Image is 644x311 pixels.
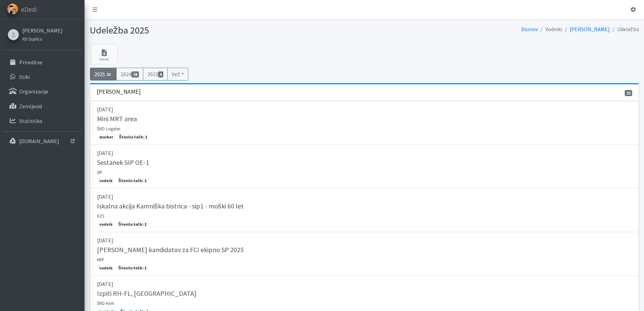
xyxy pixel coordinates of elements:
[97,265,115,271] span: vodnik
[3,55,82,69] a: Prireditve
[132,71,139,77] span: 28
[19,117,42,124] p: Statistika
[97,257,104,262] small: KRP
[97,213,104,219] small: KZS
[22,36,42,42] small: KD Duplica
[97,158,149,166] h5: Sestanek SIP OE-1
[97,178,115,184] span: vodnik
[22,35,63,43] a: KD Duplica
[21,4,37,15] span: eDedi
[521,26,538,32] a: Domov
[97,193,632,201] p: [DATE]
[3,99,82,113] a: Zemljevid
[90,232,639,276] a: [DATE] [PERSON_NAME] kandidatov za FCI ekipno SP 2025 KRP vodnik Število točk: 1
[90,68,117,81] a: 202522
[97,301,115,306] small: ŠKD Krim
[19,59,42,66] p: Prireditve
[610,24,639,34] li: Udeležba
[91,44,118,64] a: Excel
[90,188,639,232] a: [DATE] Iskalna akcija Kamniška bistrica - sip1 - moški 60 let KZS vodnik Število točk: 1
[3,134,82,148] a: [DOMAIN_NAME]
[143,68,168,81] a: 20234
[22,26,63,35] a: [PERSON_NAME]
[97,126,121,131] small: ŠKD Logatec
[97,202,244,210] h5: Iskalna akcija Kamniška bistrica - sip1 - moški 60 let
[19,103,42,110] p: Zemljevid
[3,114,82,128] a: Statistika
[538,24,562,34] li: Vodniki
[3,85,82,98] a: Organizacije
[97,280,632,288] p: [DATE]
[19,88,48,95] p: Organizacije
[90,101,639,145] a: [DATE] Mini MRT area ŠKD Logatec marker Število točk: 1
[167,68,188,81] button: Več
[97,289,196,297] h5: Izpiti RH-FL, [GEOGRAPHIC_DATA]
[116,178,149,184] span: Število točk: 1
[3,70,82,84] a: Stiki
[116,68,143,81] a: 202428
[90,24,362,36] h1: Udeležba 2025
[97,115,137,123] h5: Mini MRT area
[116,265,149,271] span: Število točk: 1
[90,145,639,188] a: [DATE] Sestanek SIP OE-1 SIP vodnik Število točk: 1
[7,3,18,15] img: eDedi
[625,90,632,96] span: 22
[158,71,164,77] span: 4
[19,73,30,80] p: Stiki
[116,221,149,227] span: Število točk: 1
[97,246,244,254] h5: [PERSON_NAME] kandidatov za FCI ekipno SP 2025
[97,236,632,244] p: [DATE]
[105,71,113,77] span: 22
[117,134,149,140] span: Število točk: 1
[570,26,610,32] a: [PERSON_NAME]
[97,88,141,95] h3: [PERSON_NAME]
[97,221,115,227] span: vodnik
[97,105,632,113] p: [DATE]
[97,149,632,157] p: [DATE]
[97,170,102,175] small: SIP
[19,138,59,145] p: [DOMAIN_NAME]
[97,134,116,140] span: marker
